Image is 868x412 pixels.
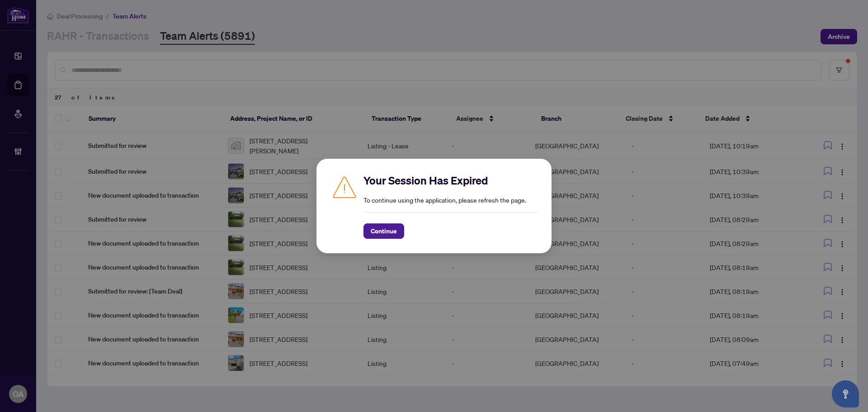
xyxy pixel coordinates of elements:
[331,173,358,200] img: Caution icon
[363,223,404,239] button: Continue
[371,224,397,238] span: Continue
[363,173,537,239] div: To continue using the application, please refresh the page.
[832,380,859,407] button: Open asap
[363,173,537,188] h2: Your Session Has Expired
